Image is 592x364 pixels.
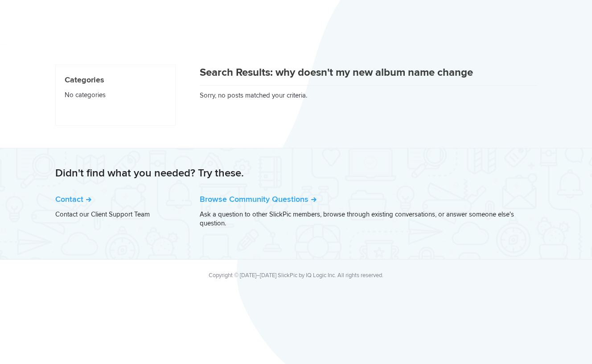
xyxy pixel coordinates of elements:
[502,236,537,241] a: [PERSON_NAME]
[55,166,537,180] h2: Didn't find what you needed? Try these.
[200,210,537,228] p: Ask a question to other SlickPic members, browse through existing conversations, or answer someon...
[55,210,150,218] a: Contact our Client Support Team
[55,194,91,204] a: Contact
[200,65,537,100] div: Sorry, no posts matched your criteria.
[65,74,166,86] h4: Categories
[200,194,317,204] a: Browse Community Questions
[56,271,537,280] div: Copyright © [DATE]–[DATE] SlickPic by IQ Logic Inc. All rights reserved.
[200,65,537,86] h1: Search Results: why doesn't my new album name change
[65,86,166,103] li: No categories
